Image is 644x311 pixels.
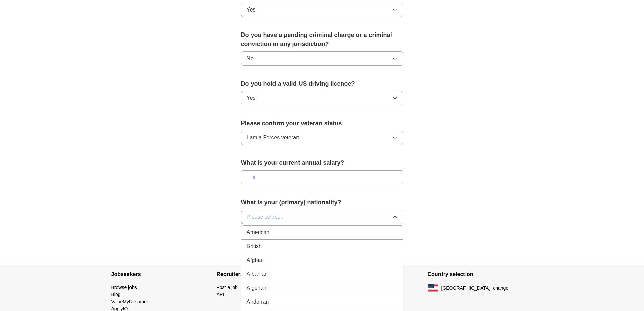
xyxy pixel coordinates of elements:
[111,299,147,304] a: ValueMyResume
[247,298,269,306] span: Andorran
[217,292,224,297] a: API
[247,94,256,102] span: Yes
[247,228,270,237] span: American
[247,284,267,292] span: Algerian
[247,270,268,278] span: Albanian
[217,285,238,290] a: Post a job
[241,119,403,128] label: Please confirm your veteran status
[247,242,262,250] span: British
[111,285,137,290] a: Browse jobs
[247,54,254,63] span: No
[241,30,403,49] label: Do you have a pending criminal charge or a criminal conviction in any jurisdiction?
[428,265,533,284] h4: Country selection
[241,158,403,168] label: What is your current annual salary?
[241,3,403,17] button: Yes
[247,213,284,221] span: Please select...
[241,198,403,207] label: What is your (primary) nationality?
[111,292,121,297] a: Blog
[493,285,508,292] button: change
[247,6,256,14] span: Yes
[241,210,403,224] button: Please select...
[241,79,403,88] label: Do you hold a valid US driving licence?
[247,256,264,264] span: Afghan
[428,284,438,292] img: US flag
[241,51,403,66] button: No
[247,134,300,142] span: I am a Forces veteran
[241,91,403,105] button: Yes
[441,285,491,292] span: [GEOGRAPHIC_DATA]
[241,131,403,145] button: I am a Forces veteran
